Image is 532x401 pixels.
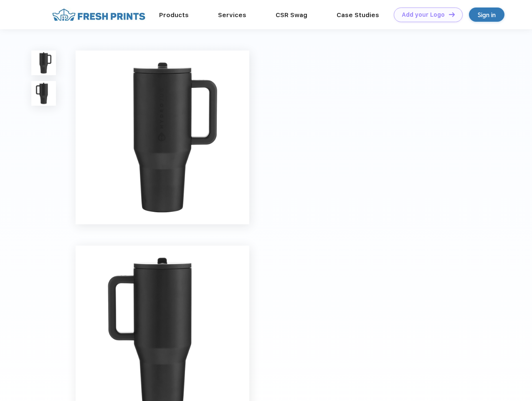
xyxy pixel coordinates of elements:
img: func=resize&h=640 [76,51,249,224]
img: fo%20logo%202.webp [50,8,148,22]
a: Sign in [469,8,504,22]
div: Add your Logo [402,11,445,18]
a: Products [159,11,189,19]
div: Sign in [478,10,496,20]
img: DT [449,12,455,17]
img: func=resize&h=100 [31,81,56,106]
img: func=resize&h=100 [31,51,56,75]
